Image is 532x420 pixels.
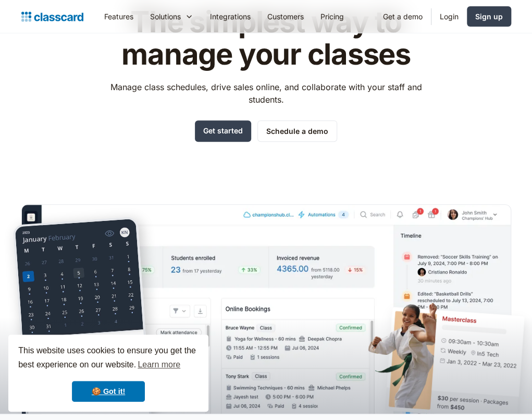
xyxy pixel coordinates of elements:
a: Get started [195,120,251,142]
a: Sign up [467,6,511,27]
span: This website uses cookies to ensure you get the best experience on our website. [18,344,199,373]
a: Features [96,5,142,28]
a: Customers [259,5,312,28]
a: Integrations [202,5,259,28]
a: dismiss cookie message [72,381,145,402]
div: Solutions [150,11,181,22]
a: Login [431,5,467,28]
p: Manage class schedules, drive sales online, and collaborate with your staff and students. [101,81,431,106]
div: Solutions [142,5,202,28]
a: Logo [21,9,83,24]
div: cookieconsent [8,335,208,412]
a: Pricing [312,5,352,28]
h1: The simplest way to manage your classes [101,6,431,70]
a: Schedule a demo [257,120,337,142]
a: learn more about cookies [136,357,182,373]
div: Sign up [475,11,503,22]
a: Get a demo [375,5,431,28]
